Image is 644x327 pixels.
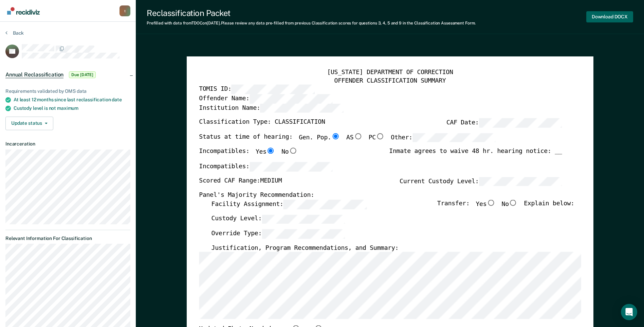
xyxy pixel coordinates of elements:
[437,200,574,215] div: Transfer: Explain below:
[199,162,333,171] label: Incompatibles:
[479,177,562,186] input: Current Custody Level:
[5,88,130,94] div: Requirements validated by OMS data
[621,304,637,320] div: Open Intercom Messenger
[69,71,96,78] span: Due [DATE]
[211,200,366,209] label: Facility Assignment:
[211,229,345,239] label: Override Type:
[199,118,325,127] label: Classification Type: CLASSIFICATION
[260,103,343,113] input: Institution Name:
[412,133,496,142] input: Other:
[262,229,345,239] input: Override Type:
[283,200,366,209] input: Facility Assignment:
[446,118,562,127] label: CAF Date:
[479,118,562,127] input: CAF Date:
[400,177,562,186] label: Current Custody Level:
[289,148,297,154] input: No
[586,11,633,22] button: Download DOCX
[199,148,297,162] div: Incompatibles:
[249,162,332,171] input: Incompatibles:
[509,200,518,206] input: No
[299,133,340,142] label: Gen. Pop.
[281,148,297,157] label: No
[331,133,340,139] input: Gen. Pop.
[5,236,130,241] dt: Relevant Information For Classification
[368,133,384,142] label: PC
[14,105,130,111] div: Custody level is not
[211,214,345,224] label: Custody Level:
[391,133,496,142] label: Other:
[147,21,476,25] div: Prefilled with data from TDOC on [DATE] . Please review any data pre-filled from previous Classif...
[14,97,130,103] div: At least 12 months since last reclassification
[199,192,562,200] div: Panel's Majority Recommendation:
[5,117,53,130] button: Update status
[199,177,282,186] label: Scored CAF Range: MEDIUM
[266,148,275,154] input: Yes
[346,133,362,142] label: AS
[5,71,63,78] span: Annual Reclassification
[501,200,517,209] label: No
[199,85,314,94] label: TOMIS ID:
[112,97,122,102] span: date
[231,85,314,94] input: TOMIS ID:
[249,94,332,103] input: Offender Name:
[199,77,581,85] div: OFFENDER CLASSIFICATION SUMMARY
[119,5,130,16] div: t
[376,133,385,139] input: PC
[389,148,562,162] div: Inmate agrees to waive 48 hr. hearing notice: __
[5,141,130,147] dt: Incarceration
[353,133,362,139] input: AS
[476,200,495,209] label: Yes
[262,214,345,224] input: Custody Level:
[199,133,496,148] div: Status at time of hearing:
[211,244,399,252] label: Justification, Program Recommendations, and Summary:
[57,105,78,111] span: maximum
[486,200,495,206] input: Yes
[5,30,24,36] button: Back
[119,5,130,16] button: Profile dropdown button
[147,8,476,18] div: Reclassification Packet
[199,69,581,77] div: [US_STATE] DEPARTMENT OF CORRECTION
[199,103,343,113] label: Institution Name:
[7,7,40,15] img: Recidiviz
[256,148,275,157] label: Yes
[199,94,333,103] label: Offender Name:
